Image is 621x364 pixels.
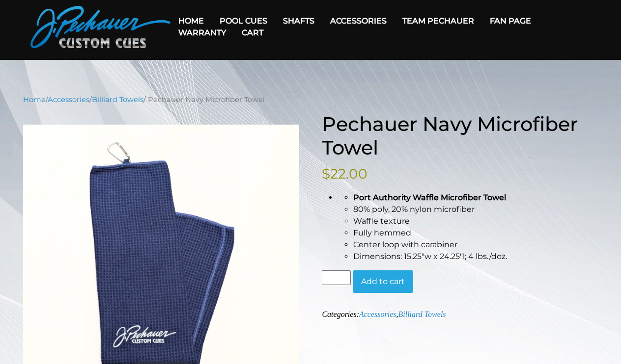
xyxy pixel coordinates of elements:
[353,204,598,215] li: 80% poly, 20% nylon microfiber
[322,112,598,159] h1: Pechauer Navy Microfiber Towel
[353,239,598,251] li: Center loop with carabiner
[275,8,322,33] a: Shafts
[23,94,598,105] nav: Breadcrumb
[353,215,598,227] li: Waffle texture
[234,20,271,45] a: Cart
[212,8,275,33] a: Pool Cues
[322,310,446,318] span: Categories: ,
[395,8,482,33] a: Team Pechauer
[322,165,367,182] bdi: 22.00
[30,6,170,48] img: Pechauer Custom Cues
[359,310,396,318] a: Accessories
[322,8,395,33] a: Accessories
[92,95,143,104] a: Billiard Towels
[398,310,446,318] a: Billiard Towels
[353,270,413,293] button: Add to cart
[170,20,234,45] a: Warranty
[353,227,598,239] li: Fully hemmed
[23,95,46,104] a: Home
[322,270,350,285] input: Product quantity
[48,95,89,104] a: Accessories
[322,165,330,182] span: $
[482,8,539,33] a: Fan Page
[353,193,506,202] strong: Port Authority Waffle Microfiber Towel
[170,8,212,33] a: Home
[353,251,598,262] li: Dimensions: 15.25″w x 24.25″l; 4 lbs./doz.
